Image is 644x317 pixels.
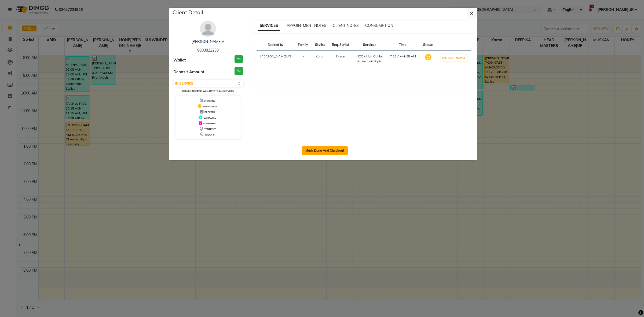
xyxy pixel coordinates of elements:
span: CHECK-IN [205,133,215,136]
span: Deposit Amount [173,69,204,75]
span: UPCOMING [204,100,215,102]
span: TENTATIVE [204,128,216,130]
h3: ₹0 [235,67,243,75]
h3: ₹0 [235,55,243,63]
span: IN PROGRESS [203,105,217,108]
button: [PERSON_NAME] [441,54,466,61]
th: Stylist [312,39,328,51]
th: Time [386,39,420,51]
span: DROPPED [204,111,215,114]
span: 9803822233 [197,48,219,53]
th: Status [420,39,437,51]
span: Wallet [173,57,186,63]
th: Req. Stylist [328,39,353,51]
span: CLIENT NOTES [333,23,359,28]
small: Change in status will apply to all services. [182,90,234,92]
span: CONSUMPTION [365,23,393,28]
img: avatar [200,21,216,37]
span: SERVICES [258,21,280,31]
td: [PERSON_NAME]UR [257,51,295,67]
button: Mark Done And Checkout [302,146,348,155]
td: 7:55 AM-9:35 AM [386,51,420,67]
h5: Client Detail [173,8,203,16]
span: Karan [336,54,345,58]
span: Karan [316,54,324,58]
span: APPOINTMENT NOTES [287,23,326,28]
th: Booked by [257,39,295,51]
td: - [295,51,312,67]
span: COMPLETED [203,116,216,119]
a: [PERSON_NAME]V [192,39,224,44]
th: Family [295,39,312,51]
th: Services [353,39,386,51]
div: HCG - Hair Cut by Senior Hair Stylist [356,54,383,64]
span: CONFIRMED [203,122,216,125]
